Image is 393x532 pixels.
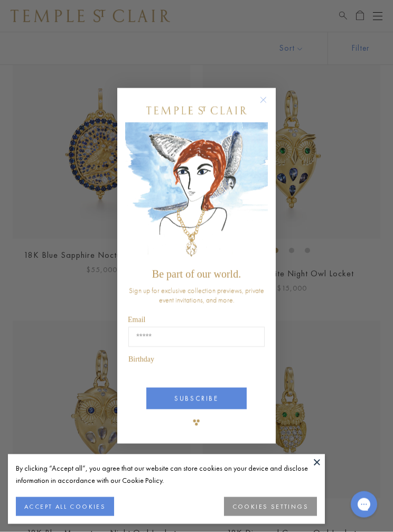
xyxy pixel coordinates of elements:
img: Temple St. Clair [146,107,247,115]
div: By clicking “Accept all”, you agree that our website can store cookies on your device and disclos... [16,462,317,487]
span: Sign up for exclusive collection previews, private event invitations, and more. [129,286,264,305]
iframe: Gorgias live chat messenger [345,488,382,521]
span: Email [128,316,145,324]
button: Close dialog [262,99,275,112]
button: COOKIES SETTINGS [224,497,317,516]
span: Be part of our world. [152,268,241,280]
input: Email [128,327,265,347]
button: SUBSCRIBE [146,388,247,409]
button: ACCEPT ALL COOKIES [16,497,114,516]
span: Birthday [128,356,154,363]
img: c4a9eb12-d91a-4d4a-8ee0-386386f4f338.jpeg [125,123,268,264]
img: TSC [186,412,207,433]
